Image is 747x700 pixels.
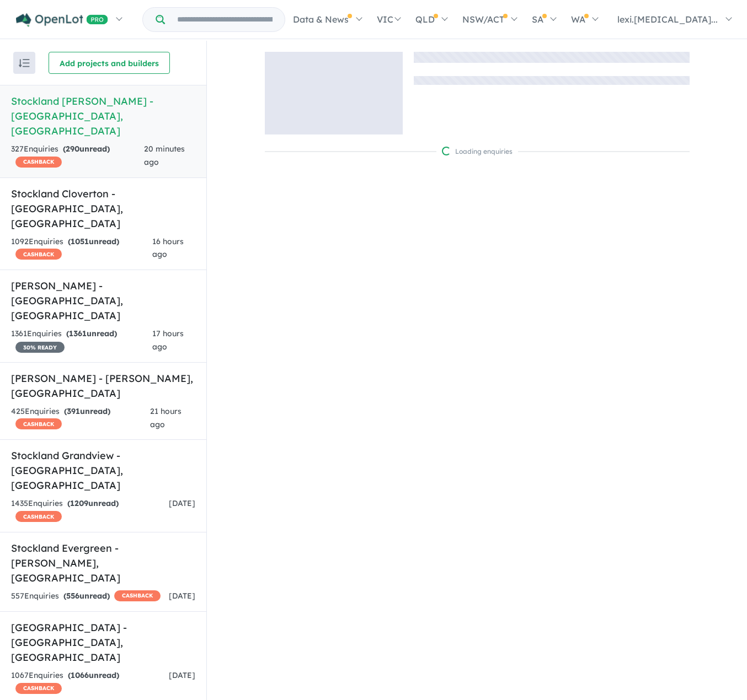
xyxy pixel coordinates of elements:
span: CASHBACK [15,511,62,522]
h5: Stockland [PERSON_NAME] - [GEOGRAPHIC_DATA] , [GEOGRAPHIC_DATA] [11,94,195,138]
div: 1067 Enquir ies [11,669,169,696]
span: CASHBACK [114,590,161,601]
span: 1051 [71,236,89,246]
span: 556 [66,591,79,601]
input: Try estate name, suburb, builder or developer [167,8,282,31]
div: Loading enquiries [442,146,513,157]
h5: [PERSON_NAME] - [PERSON_NAME] , [GEOGRAPHIC_DATA] [11,371,195,401]
h5: [PERSON_NAME] - [GEOGRAPHIC_DATA] , [GEOGRAPHIC_DATA] [11,278,195,323]
span: 1361 [69,329,87,338]
img: sort.svg [19,59,30,67]
h5: Stockland Grandview - [GEOGRAPHIC_DATA] , [GEOGRAPHIC_DATA] [11,448,195,493]
span: lexi.[MEDICAL_DATA]... [617,14,718,25]
span: 16 hours ago [152,236,184,260]
span: 1066 [71,670,89,680]
strong: ( unread) [64,406,110,416]
span: 30 % READY [15,342,65,353]
span: 391 [67,406,80,416]
div: 425 Enquir ies [11,405,150,432]
button: Add projects and builders [49,52,170,74]
span: [DATE] [169,498,195,508]
h5: Stockland Evergreen - [PERSON_NAME] , [GEOGRAPHIC_DATA] [11,541,195,585]
span: [DATE] [169,591,195,601]
strong: ( unread) [67,498,119,508]
strong: ( unread) [63,144,110,154]
h5: [GEOGRAPHIC_DATA] - [GEOGRAPHIC_DATA] , [GEOGRAPHIC_DATA] [11,620,195,665]
span: 17 hours ago [152,329,184,352]
strong: ( unread) [63,591,110,601]
span: CASHBACK [15,418,62,429]
span: 20 minutes ago [144,144,185,167]
div: 1361 Enquir ies [11,327,152,354]
span: 290 [66,144,79,154]
div: 557 Enquir ies [11,590,161,603]
strong: ( unread) [68,670,119,680]
strong: ( unread) [68,236,119,246]
div: 1092 Enquir ies [11,235,152,262]
span: CASHBACK [15,683,62,694]
span: CASHBACK [15,157,62,168]
h5: Stockland Cloverton - [GEOGRAPHIC_DATA] , [GEOGRAPHIC_DATA] [11,186,195,231]
span: [DATE] [169,670,195,680]
img: Openlot PRO Logo White [16,13,108,27]
span: 1209 [70,498,88,508]
div: 1435 Enquir ies [11,497,169,524]
span: 21 hours ago [150,406,182,429]
span: CASHBACK [15,249,62,260]
div: 327 Enquir ies [11,143,144,169]
strong: ( unread) [66,329,117,338]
